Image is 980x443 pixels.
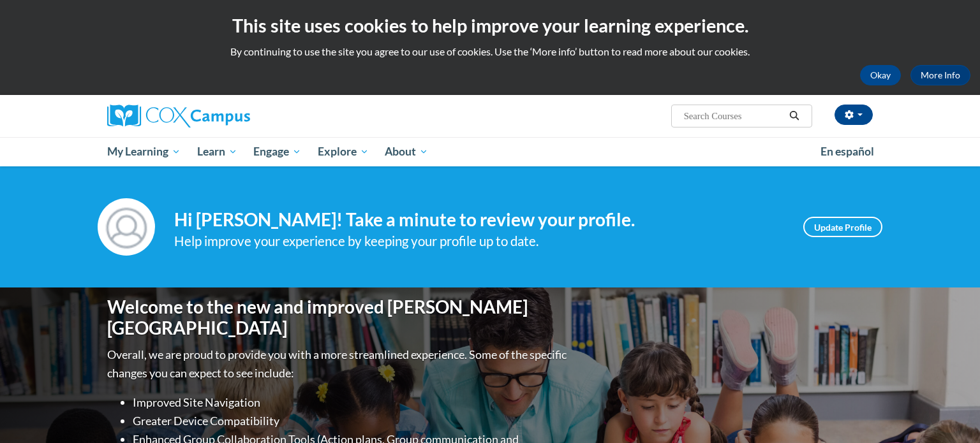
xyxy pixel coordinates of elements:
span: Learn [197,144,237,159]
a: Engage [245,137,309,166]
a: Cox Campus [107,105,350,127]
div: Main menu [88,137,892,166]
a: En español [812,138,882,165]
span: Engage [253,144,301,159]
span: About [385,144,428,159]
span: My Learning [107,144,181,159]
button: Account Settings [835,105,873,125]
img: Profile Image [98,198,155,256]
a: Learn [189,137,246,166]
img: Cox Campus [107,105,250,127]
li: Greater Device Compatibility [133,412,570,430]
a: Explore [309,137,377,166]
a: About [377,137,437,166]
span: En español [820,145,874,158]
h2: This site uses cookies to help improve your learning experience. [10,13,970,38]
input: Search Courses [683,108,785,124]
iframe: Button to launch messaging window [929,392,970,433]
p: By continuing to use the site you agree to our use of cookies. Use the ‘More info’ button to read... [10,45,970,59]
span: Explore [318,144,369,159]
h1: Welcome to the new and improved [PERSON_NAME][GEOGRAPHIC_DATA] [107,296,570,339]
a: Update Profile [803,217,882,237]
a: My Learning [99,137,189,166]
button: Search [785,108,804,124]
div: Help improve your experience by keeping your profile up to date. [174,231,784,252]
button: Okay [860,65,901,85]
h4: Hi [PERSON_NAME]! Take a minute to review your profile. [174,209,784,231]
a: More Info [910,65,970,85]
li: Improved Site Navigation [133,393,570,412]
p: Overall, we are proud to provide you with a more streamlined experience. Some of the specific cha... [107,345,570,382]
